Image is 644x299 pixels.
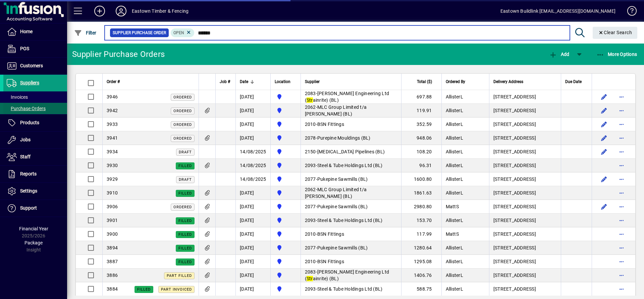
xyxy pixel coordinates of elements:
button: Edit [599,91,609,102]
td: [STREET_ADDRESS] [489,227,561,241]
span: Ordered [173,205,192,209]
span: 3942 [107,108,118,113]
span: AllisterL [446,176,463,182]
div: Total ($) [406,78,438,85]
div: Due Date [565,78,588,85]
span: Part Filled [167,274,192,278]
td: 117.99 [401,227,441,241]
td: 352.59 [401,118,441,131]
div: Location [275,78,297,85]
td: 948.06 [401,131,441,145]
span: AllisterL [446,163,463,168]
div: Supplier Purchase Orders [72,49,165,60]
span: 2010 [305,231,316,237]
span: Holyoake St [275,189,297,197]
span: 3886 [107,273,118,278]
td: - [301,255,401,269]
span: AllisterL [446,259,463,264]
span: Supplier [305,78,320,85]
button: Edit [599,146,609,157]
span: Filled [178,260,192,264]
span: 3887 [107,259,118,264]
td: 1406.76 [401,269,441,282]
td: [DATE] [235,131,270,145]
button: More options [616,270,627,281]
button: Add [547,48,571,60]
a: Invoices [3,91,67,103]
span: [PERSON_NAME] Engineering Ltd ( ainrite) (BL) [305,269,389,281]
span: AllisterL [446,218,463,223]
span: Reports [20,171,37,176]
td: - [301,269,401,282]
span: Filled [178,232,192,237]
button: More options [616,215,627,226]
span: Holyoake St [275,230,297,238]
td: - [301,104,401,118]
span: Total ($) [417,78,432,85]
span: 3884 [107,286,118,292]
span: Filter [74,30,97,35]
span: Holyoake St [275,244,297,252]
td: - [301,131,401,145]
span: MattS [446,204,459,209]
span: Ordered [173,136,192,141]
span: Ordered [173,109,192,113]
td: 108.20 [401,145,441,159]
span: POS [20,46,29,51]
span: Staff [20,154,31,159]
td: 1280.64 [401,241,441,255]
span: Settings [20,188,37,194]
span: Supplier Purchase Order [113,29,166,36]
td: 588.75 [401,282,441,296]
div: Eastown Timber & Fencing [132,6,189,16]
td: [DATE] [235,241,270,255]
button: More options [616,188,627,198]
span: BSN Fittings [317,259,344,264]
span: Pukepine Sawmills (BL) [317,245,368,250]
td: [DATE] [235,255,270,269]
button: Edit [599,119,609,130]
span: 3900 [107,231,118,237]
td: - [301,282,401,296]
span: 2083 [305,269,316,275]
span: AllisterL [446,122,463,127]
span: AllisterL [446,135,463,141]
td: [STREET_ADDRESS] [489,200,561,214]
span: AllisterL [446,190,463,196]
button: Edit [599,133,609,143]
td: - [301,118,401,131]
div: Ordered By [446,78,485,85]
td: [STREET_ADDRESS] [489,145,561,159]
span: Ordered [173,95,192,99]
span: Invoices [7,94,28,100]
span: 3934 [107,149,118,154]
button: More options [616,284,627,294]
td: 1861.63 [401,186,441,200]
em: Str [307,276,313,281]
div: Eastown Buildlink [EMAIL_ADDRESS][DOMAIN_NAME] [500,6,615,16]
td: [DATE] [235,186,270,200]
span: Purepine Mouldings (BL) [317,135,371,141]
span: Steel & Tube Holdings Ltd (BL) [317,218,383,223]
span: 3901 [107,218,118,223]
span: Financial Year [19,226,48,231]
mat-chip: Completion Status: Open [171,28,195,37]
span: Filled [137,287,151,292]
span: [PERSON_NAME] Engineering Ltd ( ainrite) (BL) [305,91,389,103]
button: More options [616,133,627,143]
div: Order # [107,78,195,85]
span: Filled [178,164,192,168]
td: - [301,200,401,214]
span: Location [275,78,290,85]
td: [DATE] [235,118,270,131]
button: Edit [599,174,609,184]
button: More options [616,105,627,116]
span: Steel & Tube Holdings Ltd (BL) [317,286,383,292]
span: Customers [20,63,43,68]
span: Support [20,205,37,211]
td: [DATE] [235,104,270,118]
button: More options [616,146,627,157]
button: Edit [599,105,609,116]
span: BSN Fittings [317,231,344,237]
span: Home [20,29,33,34]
